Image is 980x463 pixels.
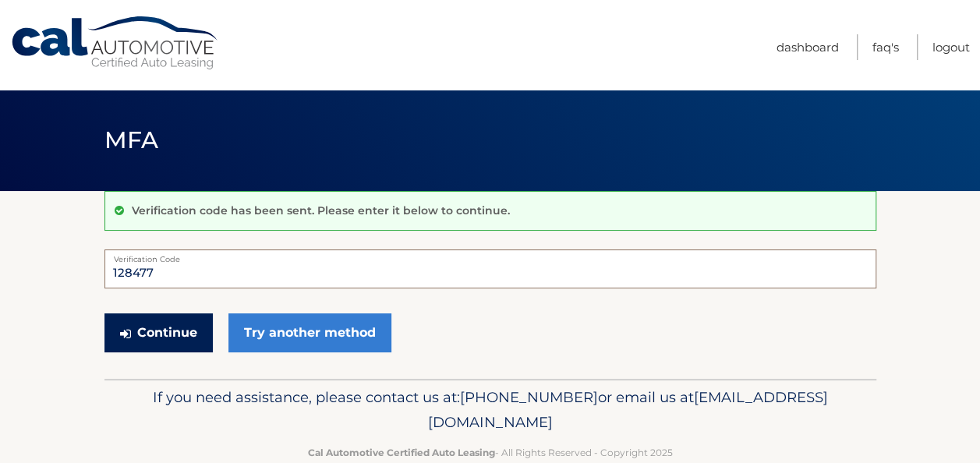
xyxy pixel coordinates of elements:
[460,388,598,406] span: [PHONE_NUMBER]
[10,16,221,71] a: Cal Automotive
[932,34,970,60] a: Logout
[872,34,899,60] a: FAQ's
[428,388,828,431] span: [EMAIL_ADDRESS][DOMAIN_NAME]
[104,313,213,352] button: Continue
[104,249,876,288] input: Verification Code
[132,203,510,217] p: Verification code has been sent. Please enter it below to continue.
[228,313,391,352] a: Try another method
[104,249,876,262] label: Verification Code
[777,34,839,60] a: Dashboard
[104,125,159,154] span: MFA
[308,447,495,458] strong: Cal Automotive Certified Auto Leasing
[115,444,866,461] p: - All Rights Reserved - Copyright 2025
[115,385,866,435] p: If you need assistance, please contact us at: or email us at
